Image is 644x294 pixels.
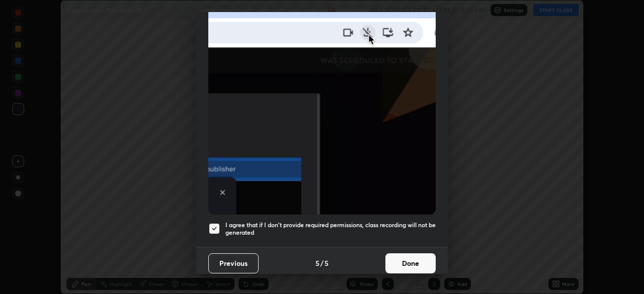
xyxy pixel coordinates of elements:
[325,258,329,268] h4: 5
[320,258,324,268] h4: /
[385,253,436,273] button: Done
[208,253,259,273] button: Previous
[315,258,319,268] h4: 5
[225,221,436,237] h5: I agree that if I don't provide required permissions, class recording will not be generated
